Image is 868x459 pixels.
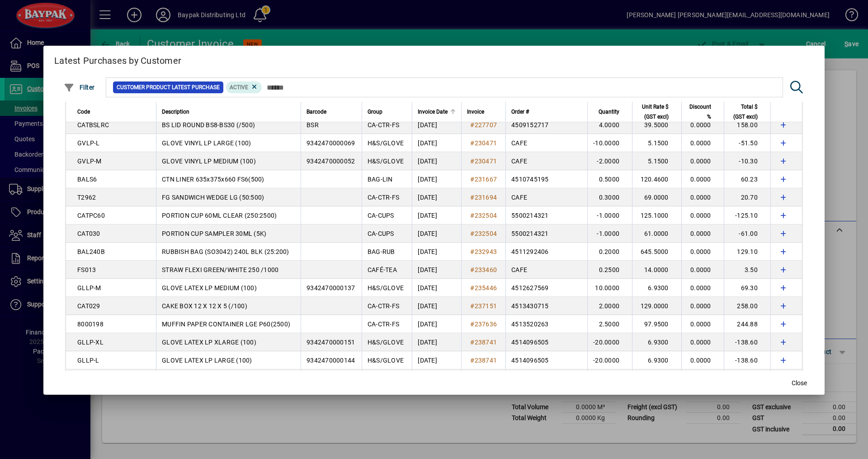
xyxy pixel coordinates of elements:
span: 238741 [475,339,497,346]
div: Quantity [593,107,627,117]
a: #227707 [467,120,500,130]
span: Invoice Date [418,107,448,117]
a: #232504 [467,210,500,220]
span: GLLP-XL [77,339,104,346]
span: 9342470000137 [307,284,355,292]
span: 8000198 [77,320,104,328]
span: # [470,121,474,129]
td: 0.0000 [681,134,724,152]
a: #232943 [467,247,500,257]
a: #231667 [467,174,500,184]
span: Quantity [599,107,619,117]
span: Active [230,84,248,91]
td: [DATE] [412,243,461,261]
a: #233460 [467,265,500,275]
span: BSR [307,121,319,129]
span: BAG-LIN [368,176,393,183]
td: 0.0000 [681,170,724,188]
div: Invoice [467,107,500,117]
div: Discount % [687,102,719,122]
td: 4513430715 [505,297,587,315]
span: 230471 [475,158,497,165]
span: # [470,284,474,292]
mat-chip: Product Activation Status: Active [226,81,262,93]
td: 0.0000 [681,152,724,170]
span: 231694 [475,194,497,201]
td: [DATE] [412,279,461,297]
td: 0.0000 [681,243,724,261]
span: 9342470000151 [307,339,355,346]
td: 6.9300 [632,351,681,369]
td: -1.0000 [587,206,632,225]
td: 0.0000 [681,206,724,225]
td: [DATE] [412,116,461,134]
button: Close [785,375,814,391]
td: 5.1500 [632,152,681,170]
span: Code [77,107,90,117]
td: 69.0000 [632,188,681,206]
td: [DATE] [412,206,461,225]
td: -10.30 [724,152,770,170]
div: Description [162,107,295,117]
span: GLOVE LATEX LP LARGE (100) [162,357,252,364]
span: H&S/GLOVE [368,284,404,292]
span: Group [368,107,382,117]
span: CA-CUPS [368,230,394,237]
span: 237151 [475,302,497,310]
td: 244.88 [724,315,770,333]
div: Code [77,107,151,117]
div: Unit Rate $ (GST excl) [638,102,677,122]
a: #235446 [467,283,500,293]
span: GLOVE LATEX LP XLARGE (100) [162,339,256,346]
div: Order # [511,107,582,117]
span: PORTION CUP SAMPLER 30ML (5K) [162,230,266,237]
button: Filter [61,79,97,96]
td: 0.0000 [681,351,724,369]
td: 2.0000 [587,297,632,315]
span: T2962 [77,194,96,201]
span: 233460 [475,266,497,273]
span: CAT029 [77,302,100,310]
td: 125.1000 [632,206,681,225]
span: Filter [64,84,95,91]
span: CA-CTR-FS [368,194,399,201]
span: FS013 [77,266,96,273]
span: 232943 [475,248,497,255]
td: CAFE [505,188,587,206]
td: CAFE [505,261,587,279]
a: #232504 [467,229,500,239]
span: CTN LINER 635x375x660 FS6(500) [162,176,264,183]
td: 158.00 [724,116,770,134]
td: 20.70 [724,188,770,206]
td: [DATE] [412,297,461,315]
span: 9342470000052 [307,158,355,165]
span: GLOVE LATEX LP MEDIUM (100) [162,284,257,292]
td: CAFE [505,134,587,152]
span: 9342470000069 [307,139,355,147]
td: -138.60 [724,351,770,369]
span: 9342470000144 [307,357,355,364]
td: 129.10 [724,243,770,261]
span: # [470,139,474,147]
span: STRAW FLEXI GREEN/WHITE 250 /1000 [162,266,278,273]
span: PORTION CUP 60ML CLEAR (250:2500) [162,212,277,219]
span: BS LID ROUND BS8-BS30 (/500) [162,121,255,129]
span: BAL240B [77,248,105,255]
td: 39.5000 [632,116,681,134]
td: -10.0000 [587,134,632,152]
td: 61.0000 [632,225,681,243]
span: Description [162,107,189,117]
span: CAT030 [77,230,100,237]
td: 5500214321 [505,206,587,225]
td: [DATE] [412,369,461,387]
a: #230471 [467,156,500,166]
td: 2.5000 [587,315,632,333]
td: -138.60 [724,333,770,351]
td: [DATE] [412,188,461,206]
span: GLOVE VINYL LP MEDIUM (100) [162,158,256,165]
span: 232504 [475,230,497,237]
span: 231667 [475,176,497,183]
td: 69.30 [724,279,770,297]
td: [DATE] [412,315,461,333]
span: # [470,302,474,310]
